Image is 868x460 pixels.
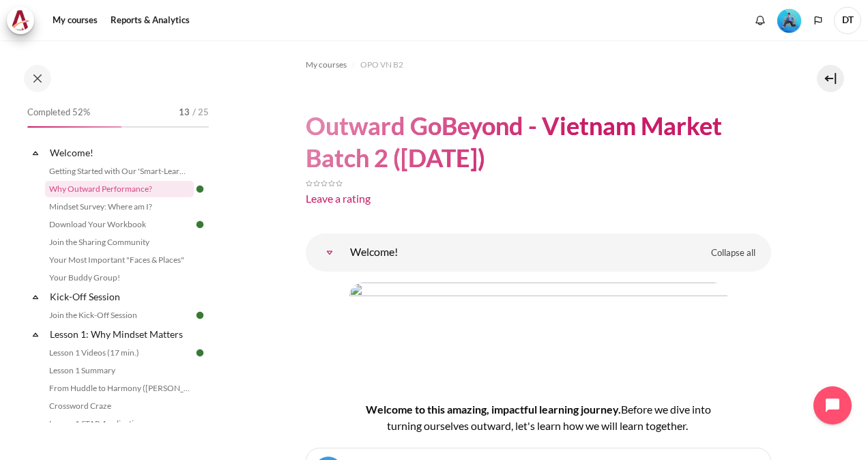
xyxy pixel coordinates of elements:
span: Collapse [29,328,42,341]
h4: Welcome to this amazing, impactful learning journey. [349,401,727,434]
a: Your Buddy Group! [45,270,194,286]
a: Level #3 [772,8,807,33]
a: Mindset Survey: Where am I? [45,199,194,215]
div: Show notification window with no new notifications [750,10,770,31]
span: / 25 [192,106,209,119]
a: Lesson 1 STAR Application [45,416,194,432]
span: My courses [306,59,347,71]
a: Lesson 1 Summary [45,362,194,379]
div: Level #3 [777,8,801,33]
a: Crossword Craze [45,398,194,414]
a: My courses [48,7,102,34]
img: Done [194,309,206,321]
span: Collapse [29,290,42,304]
img: Done [194,183,206,195]
button: Languages [808,10,828,31]
a: From Huddle to Harmony ([PERSON_NAME]'s Story) [45,380,194,397]
span: B [621,403,628,416]
span: OPO VN B2 [360,59,403,71]
a: OPO VN B2 [360,57,403,73]
a: Your Most Important "Faces & Places" [45,252,194,268]
h1: Outward GoBeyond - Vietnam Market Batch 2 ([DATE]) [306,110,771,174]
img: Level #3 [777,9,801,33]
span: 13 [179,106,190,119]
img: Done [194,218,206,231]
a: Why Outward Performance? [45,181,194,197]
a: Getting Started with Our 'Smart-Learning' Platform [45,163,194,179]
a: Join the Sharing Community [45,234,194,250]
a: Collapse all [701,242,766,265]
a: Leave a rating [306,192,371,205]
a: Lesson 1 Videos (17 min.) [45,345,194,361]
a: Kick-Off Session [48,287,194,306]
a: Welcome! [316,239,343,266]
a: My courses [306,57,347,73]
img: Done [194,347,206,359]
div: 52% [27,126,121,128]
a: Reports & Analytics [106,7,194,34]
a: Architeck Architeck [7,7,41,34]
nav: Navigation bar [306,54,771,76]
span: Completed 52% [27,106,90,119]
img: Architeck [11,10,30,31]
a: Lesson 1: Why Mindset Matters [48,325,194,343]
a: User menu [834,7,861,34]
a: Welcome! [48,143,194,162]
span: DT [834,7,861,34]
span: Collapse [29,146,42,160]
a: Join the Kick-Off Session [45,307,194,324]
span: Collapse all [711,246,755,260]
a: Download Your Workbook [45,216,194,233]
